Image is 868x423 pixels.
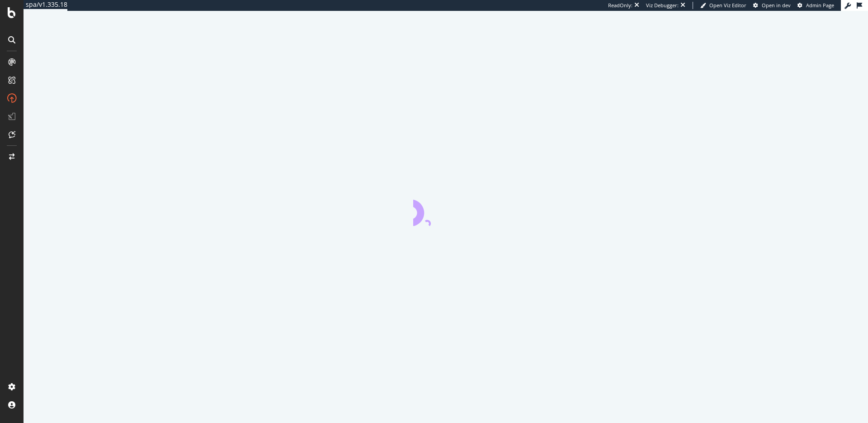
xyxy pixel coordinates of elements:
[608,2,632,9] div: ReadOnly:
[646,2,679,9] div: Viz Debugger:
[806,2,834,9] span: Admin Page
[797,2,834,9] a: Admin Page
[753,2,791,9] a: Open in dev
[762,2,791,9] span: Open in dev
[700,2,746,9] a: Open Viz Editor
[709,2,746,9] span: Open Viz Editor
[413,193,478,226] div: animation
